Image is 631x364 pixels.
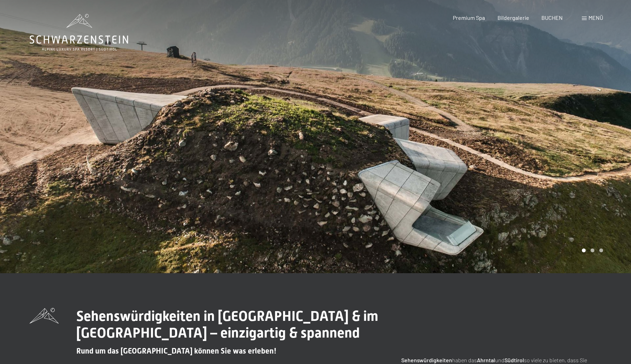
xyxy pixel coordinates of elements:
[588,14,603,21] span: Menü
[76,308,378,341] span: Sehenswürdigkeiten in [GEOGRAPHIC_DATA] & im [GEOGRAPHIC_DATA] – einzigartig & spannend
[591,248,594,252] div: Carousel Page 2
[453,14,485,21] a: Premium Spa
[599,248,603,252] div: Carousel Page 3
[504,357,524,363] strong: Südtirol
[76,347,276,355] span: Rund um das [GEOGRAPHIC_DATA] können Sie was erleben!
[401,357,452,363] strong: Sehenswürdigkeiten
[541,14,563,21] a: BUCHEN
[579,248,603,252] div: Carousel Pagination
[582,248,586,252] div: Carousel Page 1 (Current Slide)
[497,14,529,21] a: Bildergalerie
[477,357,495,363] strong: Ahrntal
